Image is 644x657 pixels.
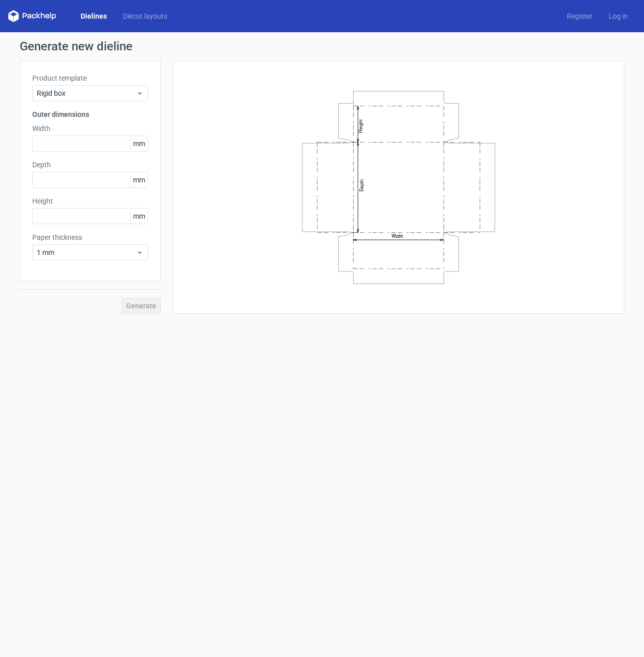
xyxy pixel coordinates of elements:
text: Width [392,233,403,239]
label: Width [32,123,148,134]
text: Depth [359,179,364,191]
h3: Outer dimensions [32,109,148,119]
span: mm [130,209,148,224]
label: Paper thickness [32,232,148,242]
label: Height [32,196,148,206]
a: Log in [601,11,636,21]
h1: Generate new dieline [20,40,624,52]
a: Register [559,11,601,21]
a: Diecut layouts [115,11,175,21]
span: Rigid box [37,88,136,98]
label: Depth [32,160,148,170]
span: 1 mm [37,247,136,257]
text: Height [358,119,363,133]
label: Product template [32,73,148,83]
span: mm [130,136,148,151]
a: Dielines [73,11,115,21]
span: mm [130,172,148,187]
